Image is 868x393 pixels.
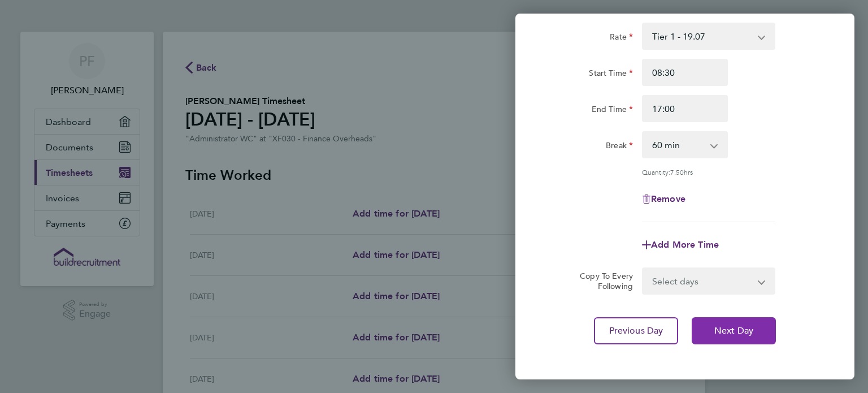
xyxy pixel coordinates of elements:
span: Remove [651,193,685,204]
button: Remove [642,195,685,204]
label: Break [606,140,633,154]
label: End Time [592,104,633,118]
span: Add More Time [651,239,719,250]
button: Next Day [692,317,776,344]
input: E.g. 08:00 [642,59,728,86]
span: 7.50 [670,167,684,176]
span: Previous Day [609,325,663,336]
label: Rate [610,32,633,45]
div: Quantity: hrs [642,167,775,176]
label: Start Time [589,68,633,81]
label: Copy To Every Following [571,271,633,291]
span: Next Day [714,325,753,336]
button: Add More Time [642,240,719,249]
button: Previous Day [594,317,678,344]
input: E.g. 18:00 [642,95,728,122]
